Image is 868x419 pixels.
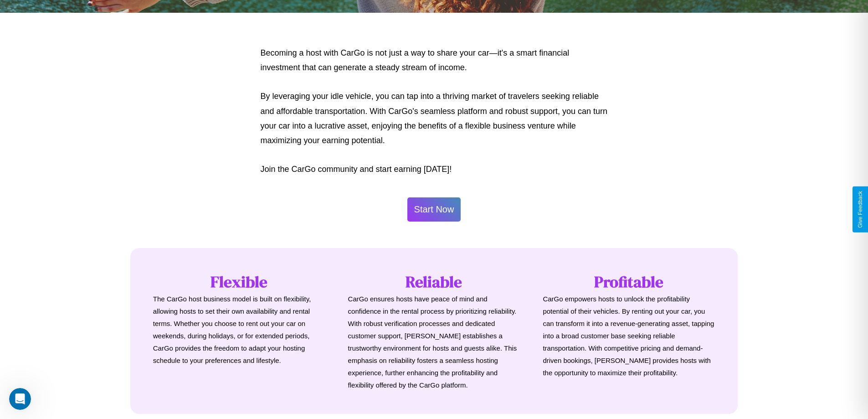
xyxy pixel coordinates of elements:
div: Give Feedback [857,191,863,228]
p: CarGo empowers hosts to unlock the profitability potential of their vehicles. By renting out your... [543,293,715,379]
p: CarGo ensures hosts have peace of mind and confidence in the rental process by prioritizing relia... [348,293,520,391]
h1: Profitable [543,271,715,293]
iframe: Intercom live chat [9,388,31,410]
p: The CarGo host business model is built on flexibility, allowing hosts to set their own availabili... [153,293,325,367]
button: Start Now [407,197,461,222]
h1: Reliable [348,271,520,293]
p: By leveraging your idle vehicle, you can tap into a thriving market of travelers seeking reliable... [261,89,608,148]
p: Join the CarGo community and start earning [DATE]! [261,162,608,176]
p: Becoming a host with CarGo is not just a way to share your car—it's a smart financial investment ... [261,46,608,75]
h1: Flexible [153,271,325,293]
